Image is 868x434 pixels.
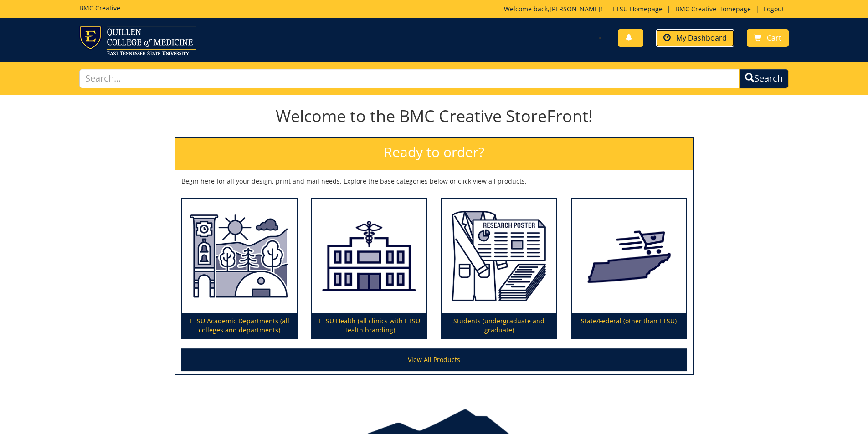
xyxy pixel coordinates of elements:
[656,29,734,47] a: My Dashboard
[312,199,426,339] a: ETSU Health (all clinics with ETSU Health branding)
[504,5,789,14] p: Welcome back, ! | | |
[175,138,693,170] h2: Ready to order?
[312,199,426,313] img: ETSU Health (all clinics with ETSU Health branding)
[572,199,686,313] img: State/Federal (other than ETSU)
[747,29,789,47] a: Cart
[182,199,297,313] img: ETSU Academic Departments (all colleges and departments)
[572,313,686,338] p: State/Federal (other than ETSU)
[442,199,556,313] img: Students (undergraduate and graduate)
[671,5,755,13] a: BMC Creative Homepage
[759,5,789,13] a: Logout
[175,107,694,125] h1: Welcome to the BMC Creative StoreFront!
[442,313,556,338] p: Students (undergraduate and graduate)
[181,348,687,371] a: View All Products
[608,5,667,13] a: ETSU Homepage
[767,33,781,43] span: Cart
[572,199,686,339] a: State/Federal (other than ETSU)
[79,26,196,55] img: ETSU logo
[182,313,297,338] p: ETSU Academic Departments (all colleges and departments)
[550,5,601,13] a: [PERSON_NAME]
[739,69,789,88] button: Search
[181,177,687,186] p: Begin here for all your design, print and mail needs. Explore the base categories below or click ...
[182,199,297,339] a: ETSU Academic Departments (all colleges and departments)
[79,69,740,88] input: Search...
[676,33,727,43] span: My Dashboard
[442,199,556,339] a: Students (undergraduate and graduate)
[79,5,120,11] h5: BMC Creative
[312,313,426,338] p: ETSU Health (all clinics with ETSU Health branding)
